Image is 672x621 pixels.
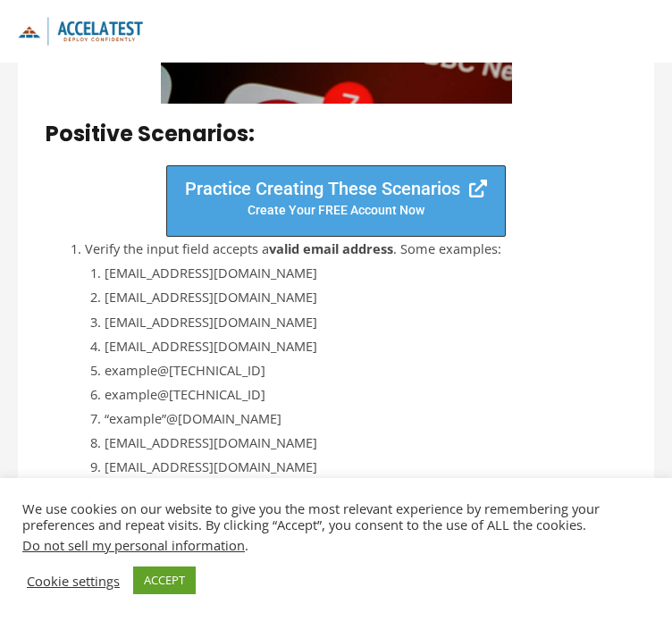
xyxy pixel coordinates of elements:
[166,165,506,237] a: Practice Creating These ScenariosCreate your fREE account Now
[133,566,196,594] a: ACCEPT
[105,310,626,334] li: [EMAIL_ADDRESS][DOMAIN_NAME]
[18,17,143,45] img: icon
[105,334,626,358] li: [EMAIL_ADDRESS][DOMAIN_NAME]
[22,537,650,553] div: .
[269,239,393,257] strong: valid email address
[105,407,626,431] li: “example”@[DOMAIN_NAME]
[105,431,626,455] li: [EMAIL_ADDRESS][DOMAIN_NAME]
[22,536,245,554] a: Do not sell my personal information
[22,500,650,553] div: We use cookies on our website to give you the most relevant experience by remembering your prefer...
[185,197,487,222] p: Create your fREE account Now
[105,455,626,479] li: [EMAIL_ADDRESS][DOMAIN_NAME]
[46,119,255,148] span: Positive Scenarios:
[105,261,626,285] li: [EMAIL_ADDRESS][DOMAIN_NAME]
[105,285,626,309] li: [EMAIL_ADDRESS][DOMAIN_NAME]
[105,358,626,382] li: example@[TECHNICAL_ID]
[105,382,626,407] li: example@[TECHNICAL_ID]
[185,178,460,199] span: Practice Creating These Scenarios
[27,573,120,589] a: Cookie settings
